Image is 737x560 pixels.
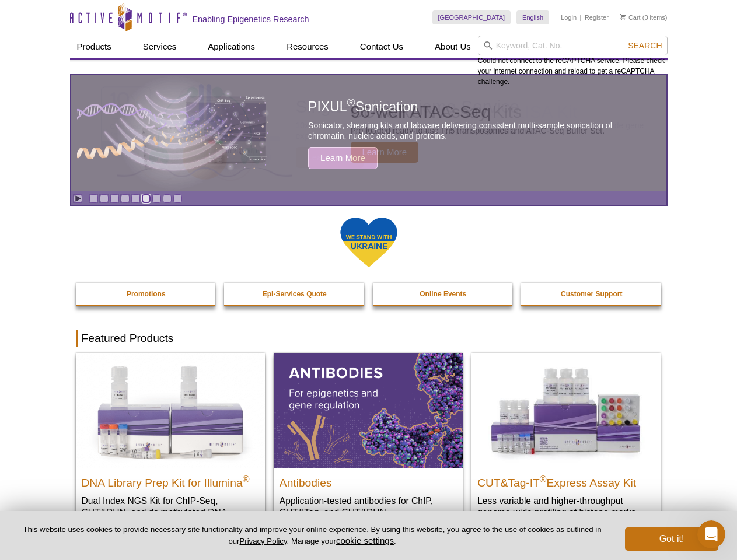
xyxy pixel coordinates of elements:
a: Applications [201,36,262,58]
strong: Customer Support [561,290,622,298]
h2: CUT&Tag-IT Express Assay Kit [477,471,655,489]
input: Keyword, Cat. No. [478,36,668,55]
strong: Online Events [420,290,466,298]
a: Go to slide 4 [121,194,130,203]
img: We Stand With Ukraine [340,216,398,268]
a: Login [561,13,577,22]
img: All Antibodies [274,353,463,467]
a: Online Events [373,283,514,305]
a: PIXUL sonication PIXUL®Sonication Sonicator, shearing kits and labware delivering consistent mult... [71,75,666,191]
a: Products [70,36,118,58]
div: Could not connect to the reCAPTCHA service. Please check your internet connection and reload to g... [478,36,668,87]
img: DNA Library Prep Kit for Illumina [76,353,265,467]
sup: ® [243,474,250,484]
a: Customer Support [521,283,662,305]
a: About Us [428,36,478,58]
p: This website uses cookies to provide necessary site functionality and improve your online experie... [19,524,606,547]
span: PIXUL Sonication [308,99,418,114]
img: PIXUL sonication [77,75,270,191]
button: cookie settings [336,535,394,545]
h2: DNA Library Prep Kit for Illumina [82,471,259,489]
a: Services [136,36,184,58]
a: Epi-Services Quote [224,283,365,305]
a: Go to slide 6 [142,194,151,203]
li: | [580,10,582,24]
a: Go to slide 7 [152,194,161,203]
h2: Enabling Epigenetics Research [193,14,309,24]
p: Less variable and higher-throughput genome-wide profiling of histone marks​. [477,495,655,519]
a: Toggle autoplay [74,194,82,203]
a: All Antibodies Antibodies Application-tested antibodies for ChIP, CUT&Tag, and CUT&RUN. [274,353,463,530]
button: Search [624,40,665,51]
span: Learn More [308,147,378,169]
iframe: Intercom live chat [697,520,725,548]
a: Cart [620,13,641,22]
p: Application-tested antibodies for ChIP, CUT&Tag, and CUT&RUN. [280,495,457,519]
a: DNA Library Prep Kit for Illumina DNA Library Prep Kit for Illumina® Dual Index NGS Kit for ChIP-... [76,353,265,541]
button: Got it! [625,527,718,551]
a: Register [585,13,609,22]
a: CUT&Tag-IT® Express Assay Kit CUT&Tag-IT®Express Assay Kit Less variable and higher-throughput ge... [471,353,661,530]
article: PIXUL Sonication [71,75,666,191]
a: Go to slide 5 [131,194,140,203]
a: English [516,10,549,24]
img: CUT&Tag-IT® Express Assay Kit [471,353,661,467]
p: Dual Index NGS Kit for ChIP-Seq, CUT&RUN, and ds methylated DNA assays. [82,495,259,530]
span: Search [628,41,662,50]
a: Resources [280,36,336,58]
h2: Featured Products [76,330,662,347]
a: [GEOGRAPHIC_DATA] [432,10,511,24]
h2: Antibodies [280,471,457,489]
strong: Promotions [127,290,166,298]
p: Sonicator, shearing kits and labware delivering consistent multi-sample sonication of chromatin, ... [308,120,640,141]
sup: ® [540,474,547,484]
sup: ® [347,97,355,109]
img: Your Cart [620,14,626,20]
a: Privacy Policy [239,537,287,545]
a: Go to slide 1 [89,194,98,203]
li: (0 items) [620,10,668,24]
a: Go to slide 8 [163,194,172,203]
a: Go to slide 3 [110,194,119,203]
a: Promotions [76,283,217,305]
a: Go to slide 2 [100,194,109,203]
strong: Epi-Services Quote [263,290,327,298]
a: Contact Us [353,36,410,58]
a: Go to slide 9 [173,194,182,203]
